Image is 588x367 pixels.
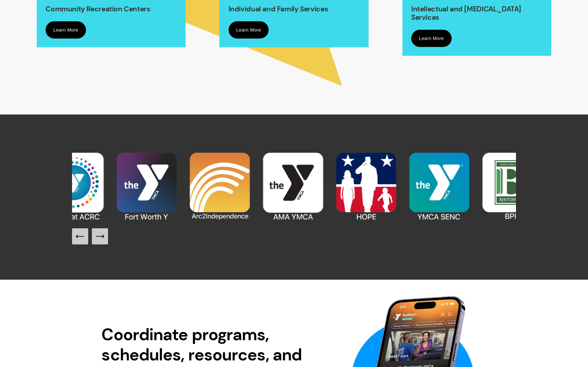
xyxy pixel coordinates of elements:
img: Bentonville CC.png [476,150,549,223]
img: Arc2Independence (1).png [183,150,257,223]
h2: Individual and Family Services [229,5,360,13]
img: AMA YMCA.png [257,150,330,223]
img: HOPE.png [330,150,403,223]
button: Previous Slide [72,228,88,244]
img: Fort Worth Y (1).png [110,150,183,223]
a: Learn More [46,21,86,39]
a: Learn More [411,30,452,47]
h2: Community Recreation Centers [46,5,177,13]
img: Copy of AMA YMCA.png [37,150,110,223]
a: Learn More [229,21,269,39]
h2: Intellectual and [MEDICAL_DATA] Services [411,5,542,22]
button: Next Slide [92,228,108,244]
img: YMCA SENC (1).png [403,150,476,223]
